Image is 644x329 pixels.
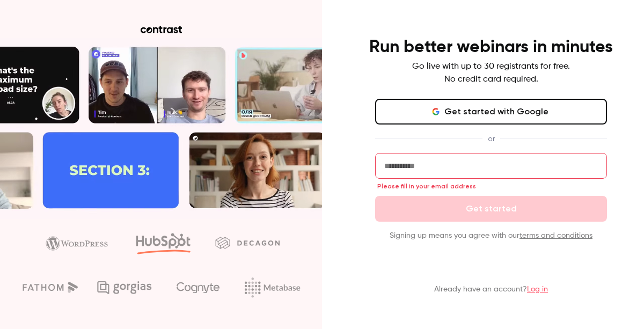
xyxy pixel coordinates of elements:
button: Get started with Google [375,99,607,125]
h4: Run better webinars in minutes [369,36,613,58]
p: Go live with up to 30 registrants for free. No credit card required. [412,60,570,86]
span: or [482,133,500,144]
p: Signing up means you agree with our [375,230,607,241]
a: Log in [527,286,548,293]
span: Please fill in your email address [377,182,476,191]
p: Already have an account? [434,284,548,295]
a: terms and conditions [519,232,592,239]
img: decagon [215,237,280,248]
